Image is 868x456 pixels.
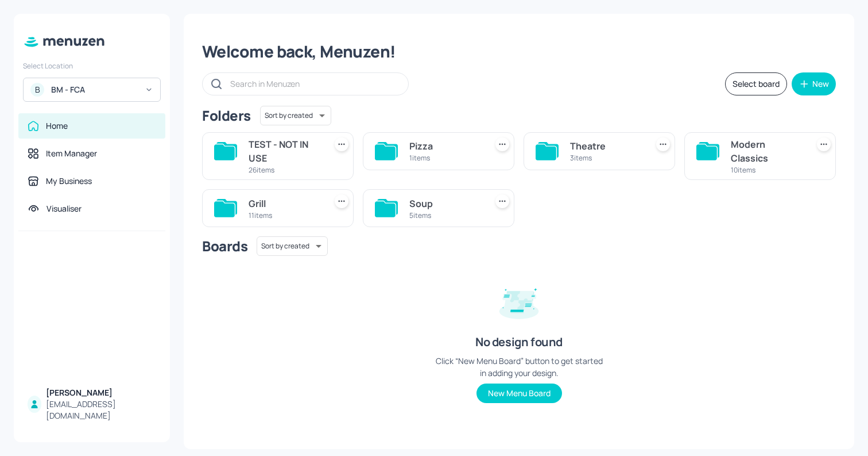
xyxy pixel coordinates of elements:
[202,237,247,255] div: Boards
[409,210,482,220] div: 5 items
[475,334,563,350] div: No design found
[249,137,321,165] div: TEST - NOT IN USE
[249,197,321,210] div: Grill
[46,148,97,159] div: Item Manager
[46,175,92,187] div: My Business
[230,75,397,92] input: Search in Menuzen
[249,165,321,175] div: 26 items
[731,137,803,165] div: Modern Classics
[731,165,803,175] div: 10 items
[260,104,331,127] div: Sort by created
[409,139,482,153] div: Pizza
[249,210,321,220] div: 11 items
[202,41,836,62] div: Welcome back, Menuzen!
[51,84,138,95] div: BM - FCA
[792,72,836,95] button: New
[46,398,156,421] div: [EMAIL_ADDRESS][DOMAIN_NAME]
[570,139,642,153] div: Theatre
[409,197,482,210] div: Soup
[570,153,642,163] div: 3 items
[409,153,482,163] div: 1 items
[46,203,82,214] div: Visualiser
[490,272,548,329] img: design-empty
[433,355,605,379] div: Click “New Menu Board” button to get started in adding your design.
[202,106,251,125] div: Folders
[46,387,156,398] div: [PERSON_NAME]
[812,80,829,88] div: New
[23,61,161,71] div: Select Location
[30,83,44,97] div: B
[725,72,787,95] button: Select board
[257,235,328,258] div: Sort by created
[46,120,68,132] div: Home
[476,384,562,403] button: New Menu Board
